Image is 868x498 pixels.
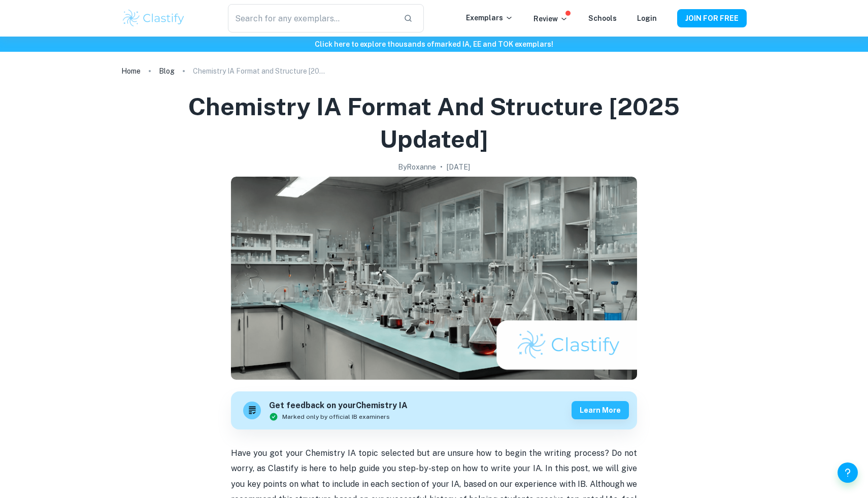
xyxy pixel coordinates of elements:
[193,65,325,77] p: Chemistry IA Format and Structure [2025 updated]
[588,14,617,22] a: Schools
[533,13,568,24] p: Review
[572,401,629,419] button: Learn more
[677,9,747,27] button: JOIN FOR FREE
[228,4,395,32] input: Search for any exemplars...
[838,462,858,483] button: Help and Feedback
[447,161,470,173] h2: [DATE]
[282,412,390,421] span: Marked only by official IB examiners
[231,391,637,429] a: Get feedback on yourChemistry IAMarked only by official IB examinersLearn more
[440,161,443,173] p: •
[121,8,186,28] img: Clastify logo
[133,90,735,155] h1: Chemistry IA Format and Structure [2025 updated]
[159,64,175,78] a: Blog
[637,14,657,22] a: Login
[121,64,141,78] a: Home
[398,161,436,173] h2: By Roxanne
[2,39,866,50] h6: Click here to explore thousands of marked IA, EE and TOK exemplars !
[231,177,637,380] img: Chemistry IA Format and Structure [2025 updated] cover image
[466,12,513,23] p: Exemplars
[269,400,408,412] h6: Get feedback on your Chemistry IA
